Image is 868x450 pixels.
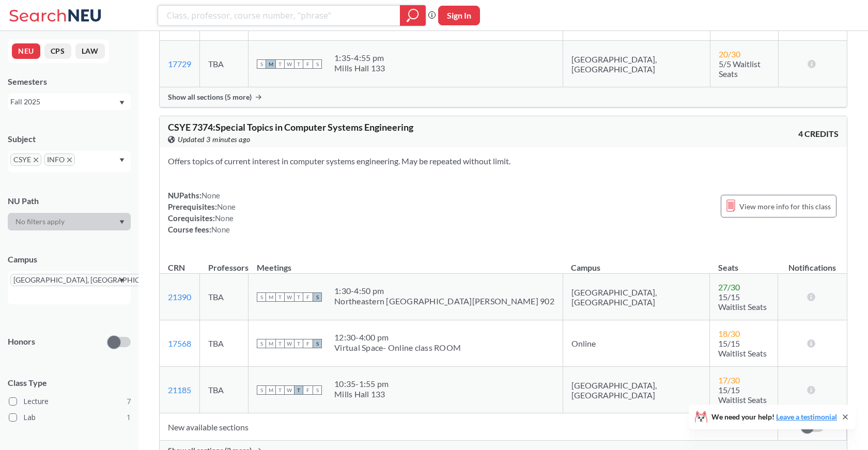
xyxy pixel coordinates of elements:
div: Subject [8,133,131,145]
span: [GEOGRAPHIC_DATA], [GEOGRAPHIC_DATA]X to remove pill [10,274,175,286]
div: Virtual Space- Online class ROOM [334,343,461,353]
div: CSYEX to remove pillINFOX to remove pillDropdown arrow [8,151,131,172]
span: M [266,292,275,302]
label: Lecture [9,395,131,408]
span: F [303,385,313,395]
div: Semesters [8,76,131,87]
label: Lab [9,411,131,424]
th: Meetings [249,252,563,274]
span: 7 [127,396,131,407]
span: Show all sections (5 more) [168,92,252,102]
div: Fall 2025Dropdown arrow [8,94,131,110]
span: W [285,339,294,348]
svg: X to remove pill [67,158,72,162]
input: Class, professor, course number, "phrase" [166,7,393,24]
td: [GEOGRAPHIC_DATA], [GEOGRAPHIC_DATA] [563,41,710,87]
span: T [275,385,285,395]
span: 5/5 Waitlist Seats [719,59,761,79]
div: 10:35 - 1:55 pm [334,379,389,389]
div: NU Path [8,195,131,207]
span: T [275,59,285,69]
span: T [294,339,303,348]
button: CPS [44,43,71,59]
span: M [266,339,275,348]
a: 21185 [168,385,191,395]
a: 17729 [168,59,191,69]
th: Professors [200,252,249,274]
div: Mills Hall 133 [334,63,385,73]
span: 18 / 30 [718,329,740,338]
th: Notifications [778,252,847,274]
td: [GEOGRAPHIC_DATA], [GEOGRAPHIC_DATA] [563,367,710,413]
td: [GEOGRAPHIC_DATA], [GEOGRAPHIC_DATA] [563,274,710,320]
span: M [266,385,275,395]
span: S [257,59,266,69]
div: Mills Hall 133 [334,389,389,399]
span: CSYEX to remove pill [10,153,41,166]
span: W [285,292,294,302]
div: Dropdown arrow [8,213,131,230]
svg: Dropdown arrow [119,220,125,224]
section: Offers topics of current interest in computer systems engineering. May be repeated without limit. [168,156,839,167]
span: Updated 3 minutes ago [178,134,251,145]
span: T [294,59,303,69]
div: 12:30 - 4:00 pm [334,332,461,343]
button: LAW [75,43,105,59]
span: F [303,339,313,348]
span: 1 [127,412,131,423]
div: Northeastern [GEOGRAPHIC_DATA][PERSON_NAME] 902 [334,296,554,306]
td: TBA [200,41,249,87]
span: S [257,339,266,348]
th: Seats [710,252,778,274]
span: S [257,292,266,302]
span: F [303,292,313,302]
span: W [285,59,294,69]
td: TBA [200,274,249,320]
td: TBA [200,367,249,413]
a: 17568 [168,338,191,348]
span: View more info for this class [739,200,831,213]
span: None [202,191,220,200]
span: S [313,339,322,348]
div: CRN [168,262,185,273]
span: S [313,292,322,302]
span: T [294,292,303,302]
div: Fall 2025 [10,96,118,107]
span: T [275,339,285,348]
span: S [257,385,266,395]
a: Leave a testimonial [776,412,837,421]
button: Sign In [438,6,480,25]
span: Class Type [8,377,131,389]
td: TBA [200,320,249,367]
svg: Dropdown arrow [119,101,125,105]
span: S [313,59,322,69]
span: INFOX to remove pill [44,153,75,166]
td: New available sections [160,413,778,441]
a: 21390 [168,292,191,302]
span: None [215,213,234,223]
p: Honors [8,336,35,348]
span: 27 / 30 [718,282,740,292]
div: Campus [8,254,131,265]
span: 15/15 Waitlist Seats [718,338,767,358]
th: Campus [563,252,710,274]
span: T [294,385,303,395]
div: 1:35 - 4:55 pm [334,53,385,63]
span: None [211,225,230,234]
svg: X to remove pill [34,158,38,162]
svg: magnifying glass [407,8,419,23]
span: CSYE 7374 : Special Topics in Computer Systems Engineering [168,121,413,133]
span: We need your help! [711,413,837,421]
div: NUPaths: Prerequisites: Corequisites: Course fees: [168,190,236,235]
button: NEU [12,43,40,59]
div: magnifying glass [400,5,426,26]
span: 20 / 30 [719,49,740,59]
span: T [275,292,285,302]
svg: Dropdown arrow [119,278,125,283]
span: 15/15 Waitlist Seats [718,292,767,312]
span: None [217,202,236,211]
span: F [303,59,313,69]
svg: Dropdown arrow [119,158,125,162]
div: [GEOGRAPHIC_DATA], [GEOGRAPHIC_DATA]X to remove pillDropdown arrow [8,271,131,304]
span: W [285,385,294,395]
